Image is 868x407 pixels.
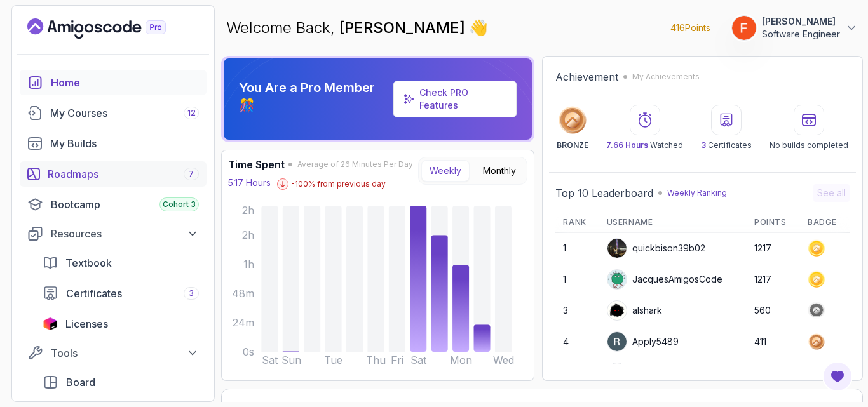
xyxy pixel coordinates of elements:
a: home [20,70,207,95]
td: 371 [747,357,800,389]
span: Certificates [66,286,122,301]
span: Board [66,375,95,390]
span: 7.66 Hours [606,140,648,150]
a: bootcamp [20,192,207,217]
span: Licenses [65,316,108,331]
button: Open Feedback Button [822,361,853,392]
div: Apply5489 [607,331,679,352]
td: 4 [555,326,599,357]
h2: Top 10 Leaderboard [555,185,653,201]
p: Software Engineer [762,28,840,41]
img: user profile image [607,239,627,258]
tspan: 48m [232,287,254,300]
div: Tools [51,345,199,361]
tspan: Wed [493,354,514,366]
td: 1217 [747,264,800,295]
p: 416 Points [670,22,710,34]
td: 3 [555,295,599,326]
a: Landing page [27,18,195,39]
span: Textbook [65,255,112,270]
a: courses [20,100,207,126]
th: Username [599,212,747,233]
button: user profile image[PERSON_NAME]Software Engineer [731,15,858,41]
p: [PERSON_NAME] [762,15,840,28]
img: user profile image [732,16,756,40]
div: quickbison39b02 [607,238,705,258]
tspan: Sat [262,354,278,366]
h3: Time Spent [228,157,285,172]
p: 5.17 Hours [228,177,271,189]
div: IssaKass [607,363,668,383]
span: [PERSON_NAME] [339,18,469,37]
span: Average of 26 Minutes Per Day [297,159,413,170]
a: licenses [35,311,207,337]
tspan: 2h [242,204,254,217]
img: user profile image [607,363,627,382]
tspan: Sun [281,354,301,366]
img: default monster avatar [607,270,627,289]
button: See all [813,184,850,202]
button: Resources [20,222,207,245]
span: 3 [189,288,194,298]
img: user profile image [607,301,627,320]
button: Weekly [421,160,470,182]
img: user profile image [607,332,627,351]
td: 1 [555,264,599,295]
td: 560 [747,295,800,326]
tspan: Sat [410,354,427,366]
th: Rank [555,212,599,233]
tspan: Tue [324,354,342,366]
div: Resources [51,226,199,241]
p: Welcome Back, [226,18,488,38]
div: Home [51,75,199,90]
p: Certificates [701,140,752,150]
a: certificates [35,281,207,306]
p: You Are a Pro Member 🎊 [239,79,388,114]
div: Roadmaps [48,166,199,182]
a: board [35,370,207,395]
td: 1 [555,233,599,264]
a: textbook [35,250,207,276]
a: Check PRO Features [393,81,517,117]
a: roadmaps [20,161,207,187]
span: 12 [187,108,196,118]
button: Monthly [475,160,524,182]
div: My Courses [50,105,199,121]
tspan: 2h [242,229,254,241]
tspan: 24m [233,316,254,329]
p: Weekly Ranking [667,188,727,198]
td: 411 [747,326,800,357]
button: Tools [20,342,207,364]
tspan: 0s [243,345,254,358]
p: BRONZE [557,140,588,150]
tspan: Fri [391,354,403,366]
a: Check PRO Features [419,87,468,110]
th: Badge [800,212,850,233]
div: JacquesAmigosCode [607,269,722,290]
a: builds [20,131,207,156]
p: No builds completed [770,140,848,150]
td: 1217 [747,233,800,264]
p: My Achievements [632,72,700,82]
th: Points [747,212,800,233]
tspan: 1h [243,258,254,270]
td: 5 [555,357,599,389]
div: alshark [607,300,662,321]
div: Bootcamp [51,197,199,212]
tspan: Thu [366,354,386,366]
img: jetbrains icon [43,317,58,330]
span: 👋 [466,15,492,41]
span: Cohort 3 [163,199,196,210]
span: 7 [189,169,194,179]
p: -100 % from previous day [291,179,386,189]
p: Watched [606,140,683,150]
span: 3 [701,140,706,150]
h2: Achievement [555,69,618,84]
div: My Builds [50,136,199,151]
tspan: Mon [450,354,472,366]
